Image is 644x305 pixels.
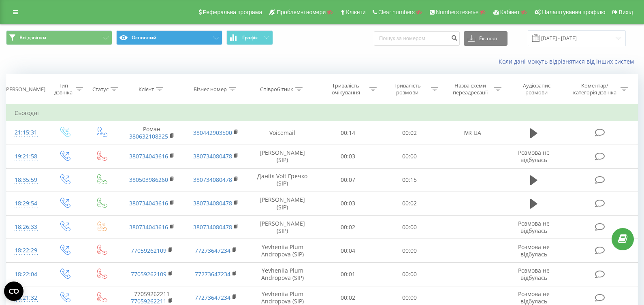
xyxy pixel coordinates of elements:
[248,145,317,168] td: [PERSON_NAME] (SIP)
[4,282,23,301] button: Open CMP widget
[518,220,550,235] span: Розмова не відбулась
[15,125,38,141] div: 21:15:31
[193,152,232,160] a: 380734080478
[571,82,618,96] div: Коментар/категорія дзвінка
[226,30,273,45] button: Графік
[92,86,109,93] div: Статус
[379,192,440,215] td: 00:02
[248,168,317,192] td: Данііл Volt Гречко (SIP)
[379,262,440,286] td: 00:00
[248,121,317,145] td: Voicemail
[248,215,317,239] td: [PERSON_NAME] (SIP)
[317,239,379,262] td: 00:04
[379,239,440,262] td: 00:00
[324,82,367,96] div: Тривалість очікування
[4,86,45,93] div: [PERSON_NAME]
[317,121,379,145] td: 00:14
[518,149,550,164] span: Розмова не відбулась
[346,9,366,15] span: Клієнти
[193,176,232,183] a: 380734080478
[248,192,317,215] td: [PERSON_NAME] (SIP)
[518,290,550,305] span: Розмова не відбулась
[131,270,166,278] a: 77059262109
[542,9,605,15] span: Налаштування профілю
[193,199,232,207] a: 380734080478
[195,270,230,278] a: 77273647234
[512,82,561,96] div: Аудіозапис розмови
[500,9,520,15] span: Кабінет
[193,223,232,231] a: 380734080478
[6,30,112,45] button: Всі дзвінки
[248,239,317,262] td: Yevheniia Plum Andropova (SIP)
[116,30,222,45] button: Основний
[129,132,168,140] a: 380632108325
[131,247,166,254] a: 77059262109
[15,172,38,188] div: 18:35:59
[129,199,168,207] a: 380734043616
[386,82,429,96] div: Тривалість розмови
[193,129,232,137] a: 380442903500
[139,86,154,93] div: Клієнт
[317,168,379,192] td: 00:07
[440,121,504,145] td: IVR UA
[317,192,379,215] td: 00:03
[374,31,460,46] input: Пошук за номером
[195,247,230,254] a: 77273647234
[248,262,317,286] td: Yevheniia Plum Andropova (SIP)
[436,9,478,15] span: Numbers reserve
[120,121,184,145] td: Роман
[499,58,638,65] a: Коли дані можуть відрізнятися вiд інших систем
[379,121,440,145] td: 00:02
[518,267,550,282] span: Розмова не відбулась
[129,176,168,183] a: 380503986260
[15,149,38,164] div: 19:21:58
[15,196,38,211] div: 18:29:54
[379,145,440,168] td: 00:00
[379,215,440,239] td: 00:00
[449,82,492,96] div: Назва схеми переадресації
[379,168,440,192] td: 00:15
[129,223,168,231] a: 380734043616
[464,31,508,46] button: Експорт
[378,9,415,15] span: Clear numbers
[317,145,379,168] td: 00:03
[19,34,46,41] span: Всі дзвінки
[15,243,38,258] div: 18:22:29
[317,215,379,239] td: 00:02
[131,297,166,305] a: 77059262211
[15,219,38,235] div: 18:26:33
[194,86,227,93] div: Бізнес номер
[195,294,230,301] a: 77273647234
[53,82,74,96] div: Тип дзвінка
[242,35,258,41] span: Графік
[317,262,379,286] td: 00:01
[619,9,633,15] span: Вихід
[203,9,262,15] span: Реферальна програма
[260,86,293,93] div: Співробітник
[518,243,550,258] span: Розмова не відбулась
[129,152,168,160] a: 380734043616
[15,267,38,282] div: 18:22:04
[277,9,326,15] span: Проблемні номери
[6,105,638,121] td: Сьогодні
